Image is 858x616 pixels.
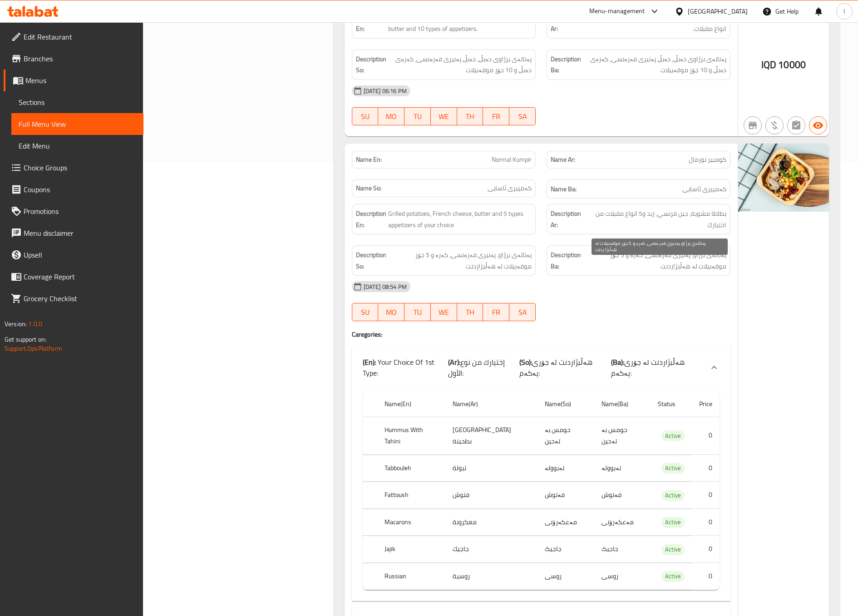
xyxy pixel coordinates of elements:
a: Branches [4,48,143,70]
a: Coupons [4,179,143,200]
button: TH [457,303,483,321]
button: SU [352,107,379,125]
a: Menus [4,70,143,91]
span: SU [356,306,375,319]
span: Upsell [24,249,136,260]
button: Purchased item [765,116,784,134]
span: MO [382,110,401,123]
span: TH [461,110,480,123]
strong: Name Ba: [551,184,577,195]
th: Name(So) [537,391,594,417]
strong: Description Ar: [551,12,584,35]
span: Sections [19,97,136,108]
td: 0 [692,536,720,563]
span: پەتاتەی برژاو، پەنیری فەرەنسی، کەرە و 5 جۆر موقەبیلات لە هەڵبژاردنت [389,249,532,272]
th: Macarons [377,509,446,536]
strong: Name So: [356,184,381,193]
div: Active [661,517,685,528]
th: Status [651,391,692,417]
strong: Description En: [356,12,386,35]
table: choices table [363,391,720,590]
td: 0 [692,509,720,536]
td: حومس بە تەحین [594,417,651,454]
strong: Description En: [356,208,386,230]
th: Fattoush [377,482,446,509]
button: Not branch specific item [744,116,762,134]
span: پەتاتەی برژاوی دەبڵ، دەبڵ پەنیری فەرەنسی، کەرەی دەبڵ و 10 جۆر موقەبیلات [583,54,726,76]
strong: Description So: [356,249,387,272]
button: WE [431,303,457,321]
button: TH [457,107,483,125]
a: Choice Groups [4,157,143,179]
span: FR [487,110,506,123]
td: 0 [692,563,720,590]
div: Active [661,463,685,474]
strong: Description Ba: [551,249,582,272]
td: 0 [692,455,720,482]
button: Not has choices [787,116,805,134]
td: تەبوولە [594,455,651,482]
strong: Name En: [356,155,382,164]
td: حومس بە تەحین [537,417,594,454]
span: پەتاتەی برژاوی دەبڵ، دەبڵ پەنیری فەرەنسی، کەرەی دەبڵ و 10 جۆر موقەبیلات [388,54,532,76]
span: Version: [5,318,27,330]
span: إختيارك من نوع الأول: [448,355,505,380]
th: Hummus With Tahini [377,417,446,454]
span: کەمپیری ئاسایی [488,184,532,193]
strong: Description Ba: [551,54,581,76]
span: FR [487,306,506,319]
td: [GEOGRAPHIC_DATA] بطحينة [445,417,537,454]
strong: Name Ar: [551,155,575,164]
div: (En): Your Choice Of 1st Type:(Ar):إختيارك من نوع الأول:(So):هەڵبژاردنت لە جۆری یەکەم:(Ba):هەڵبژا... [352,348,730,387]
span: Active [661,490,685,501]
b: (So): [519,355,532,369]
span: Grilled potatoes, French cheese, butter and 5 types appetizers of your choice [388,208,532,230]
button: TU [404,303,431,321]
span: Edit Restaurant [24,31,136,42]
span: Coverage Report [24,271,136,282]
a: Grocery Checklist [4,288,143,309]
td: مەعکەرۆنی [594,509,651,536]
span: Edit Menu [19,140,136,151]
span: 1.0.0 [28,318,42,330]
div: Active [661,544,685,555]
td: جاجيك [445,536,537,563]
button: FR [483,107,509,125]
td: روسی [537,563,594,590]
a: Promotions [4,200,143,222]
span: بطاطا مشوية, جبن فرنسي, زبد و5 انواع مقبلات من اختيارك [588,208,726,230]
th: Russian [377,563,446,590]
span: Full Menu View [19,119,136,129]
td: فەتوش [594,482,651,509]
a: Support.OpsPlatform [5,343,62,354]
th: Jajik [377,536,446,563]
span: Branches [24,53,136,64]
p: Your Choice Of 1st Type: [363,357,449,378]
span: هەڵبژاردنت لە جۆری یەکەم: [519,355,592,380]
td: مەعکەرۆنی [537,509,594,536]
th: Name(Ba) [594,391,651,417]
th: Name(Ar) [445,391,537,417]
th: Price [692,391,720,417]
span: 10000 [778,56,806,74]
button: Available [809,116,827,134]
span: IQD [761,56,776,74]
a: Coverage Report [4,266,143,288]
span: WE [434,306,454,319]
div: [GEOGRAPHIC_DATA] [688,6,748,16]
td: روسی [594,563,651,590]
span: Double grilled potatoes, double French cheese, double butter and 10 types of appetizers. [388,12,532,35]
span: Menus [25,75,136,86]
td: معكرونة [445,509,537,536]
a: Edit Menu [11,135,143,157]
button: SU [352,303,379,321]
a: Sections [11,91,143,113]
span: کەمپیری ئاسایی [682,184,726,195]
span: Coupons [24,184,136,195]
td: فەتوش [537,482,594,509]
td: روسية [445,563,537,590]
span: TH [461,306,480,319]
button: FR [483,303,509,321]
span: [DATE] 06:16 PM [360,87,410,95]
button: SA [509,107,536,125]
